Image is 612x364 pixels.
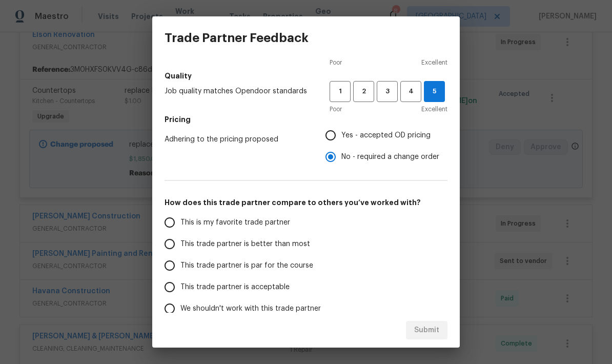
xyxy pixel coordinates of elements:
[165,197,447,208] h5: How does this trade partner compare to others you’ve worked with?
[424,86,444,97] span: 5
[421,57,447,68] span: Excellent
[165,134,309,145] span: Adhering to the pricing proposed
[341,152,439,163] span: No - required a change order
[330,81,351,102] button: 1
[400,81,421,102] button: 4
[180,282,290,293] span: This trade partner is acceptable
[424,81,445,102] button: 5
[378,86,397,97] span: 3
[165,71,447,81] h5: Quality
[331,86,350,97] span: 1
[180,304,321,314] span: We shouldn't work with this trade partner
[401,86,420,97] span: 4
[325,125,447,168] div: Pricing
[377,81,398,102] button: 3
[353,81,374,102] button: 2
[180,260,313,271] span: This trade partner is par for the course
[341,130,431,141] span: Yes - accepted OD pricing
[165,114,447,125] h5: Pricing
[330,104,342,114] span: Poor
[165,212,447,319] div: How does this trade partner compare to others you’ve worked with?
[330,57,342,68] span: Poor
[165,86,313,96] span: Job quality matches Opendoor standards
[180,239,310,250] span: This trade partner is better than most
[165,31,309,45] h3: Trade Partner Feedback
[180,217,290,228] span: This is my favorite trade partner
[354,86,373,97] span: 2
[421,104,447,114] span: Excellent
